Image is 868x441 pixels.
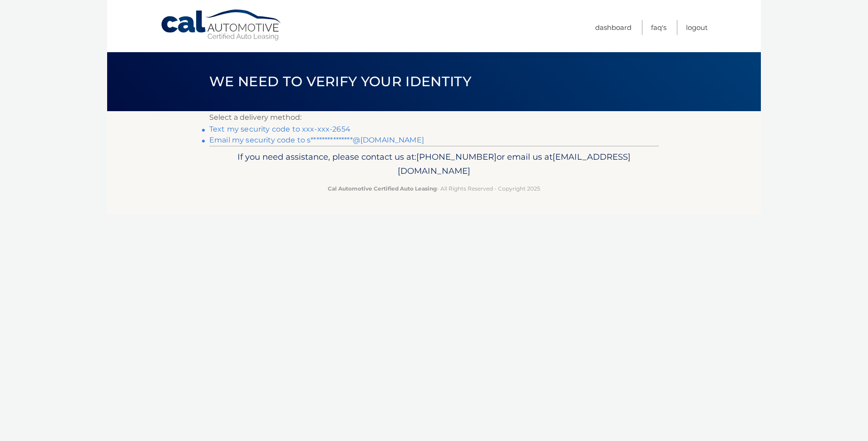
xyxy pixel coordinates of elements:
[209,73,471,90] span: We need to verify your identity
[416,152,497,162] span: [PHONE_NUMBER]
[160,9,283,41] a: Cal Automotive
[209,111,659,124] p: Select a delivery method:
[215,150,653,179] p: If you need assistance, please contact us at: or email us at
[328,185,437,192] strong: Cal Automotive Certified Auto Leasing
[595,20,631,35] a: Dashboard
[215,184,653,193] p: - All Rights Reserved - Copyright 2025
[209,125,350,133] a: Text my security code to xxx-xxx-2654
[686,20,708,35] a: Logout
[651,20,666,35] a: FAQ's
